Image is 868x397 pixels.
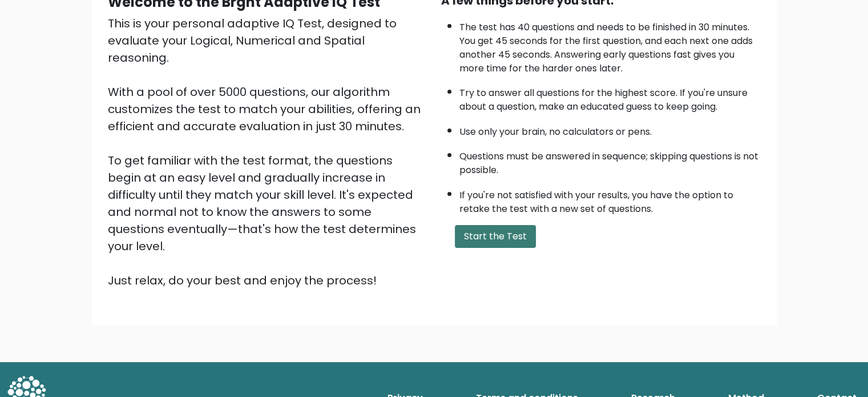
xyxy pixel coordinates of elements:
div: This is your personal adaptive IQ Test, designed to evaluate your Logical, Numerical and Spatial ... [108,15,427,289]
button: Start the Test [455,225,536,248]
li: Try to answer all questions for the highest score. If you're unsure about a question, make an edu... [459,81,761,114]
li: If you're not satisfied with your results, you have the option to retake the test with a new set ... [459,183,761,216]
li: The test has 40 questions and needs to be finished in 30 minutes. You get 45 seconds for the firs... [459,15,761,75]
li: Use only your brain, no calculators or pens. [459,119,761,139]
li: Questions must be answered in sequence; skipping questions is not possible. [459,144,761,177]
